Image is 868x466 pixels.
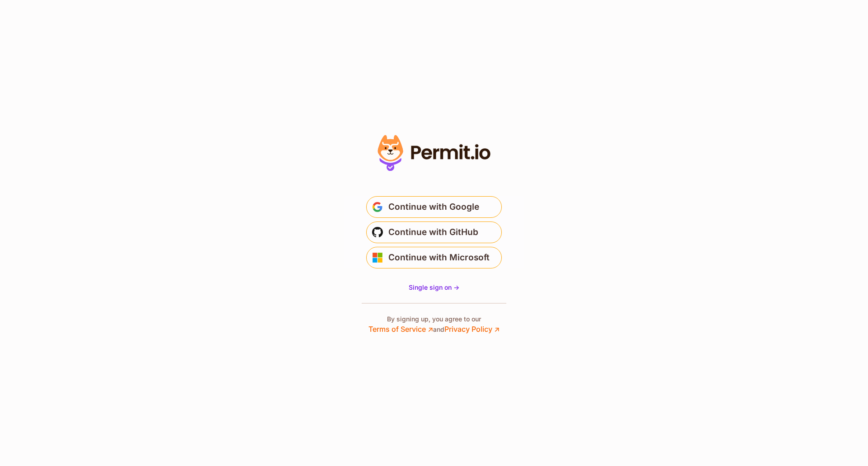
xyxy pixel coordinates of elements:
[366,221,502,243] button: Continue with GitHub
[368,325,433,334] a: Terms of Service ↗
[409,283,459,291] span: Single sign on ->
[444,325,500,334] a: Privacy Policy ↗
[368,315,500,334] p: By signing up, you agree to our and
[366,196,502,218] button: Continue with Google
[409,283,459,292] a: Single sign on ->
[388,225,478,240] span: Continue with GitHub
[388,200,479,214] span: Continue with Google
[366,247,502,268] button: Continue with Microsoft
[388,250,490,265] span: Continue with Microsoft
